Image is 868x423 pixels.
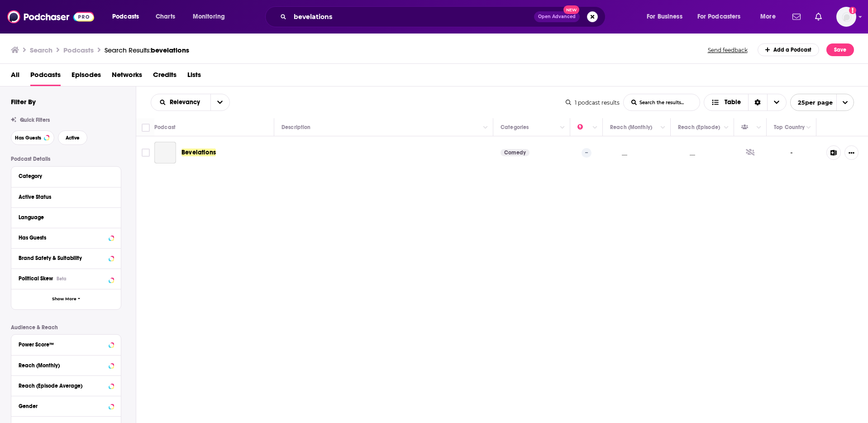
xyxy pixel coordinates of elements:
button: Has Guests [19,232,114,243]
button: Active Status [19,191,114,202]
button: Column Actions [721,122,732,133]
div: Has Guests [19,235,106,241]
span: New [563,5,580,14]
button: open menu [106,10,151,24]
h3: Podcasts [63,46,94,54]
button: Reach (Monthly) [19,359,114,370]
div: Top Country [774,122,805,133]
a: Show notifications dropdown [811,9,825,24]
button: Show profile menu [836,7,856,27]
a: Bevelations [154,142,176,163]
a: Lists [187,67,201,86]
span: Relevancy [170,99,203,106]
div: Categories [501,122,529,133]
span: Podcasts [112,10,139,23]
button: Column Actions [590,122,601,133]
button: Choose View [704,94,787,111]
div: 1 podcast results [566,99,620,106]
img: User Profile [836,7,856,27]
div: Power Score™ [19,341,106,348]
p: -- [582,148,591,157]
button: Column Actions [754,122,764,133]
div: Reach (Episode Average) [19,383,106,389]
div: Brand Safety & Suitability [19,255,106,261]
div: Reach (Episode) [678,122,720,133]
button: Column Actions [480,122,491,133]
span: Toggle select row [142,149,150,157]
p: Podcast Details [11,156,121,162]
svg: Add a profile image [849,7,856,14]
input: Search podcasts, credits, & more... [290,10,534,24]
button: open menu [790,94,854,111]
a: Credits [153,67,176,86]
div: Category [19,173,108,179]
p: __ [678,149,695,157]
h2: Choose List sort [151,94,230,111]
button: Reach (Episode Average) [19,380,114,391]
button: Column Actions [803,122,814,133]
a: All [11,67,19,86]
a: Networks [112,67,142,86]
a: Podcasts [30,67,61,86]
p: Audience & Reach [11,324,121,331]
div: Language [19,214,108,221]
span: bevelations [151,46,189,54]
div: Gender [19,403,106,409]
span: Table [725,99,741,106]
span: Quick Filters [20,117,50,123]
span: Has Guests [15,135,41,140]
button: Has Guests [11,130,54,145]
button: Category [19,170,114,182]
div: Has Guests [741,122,754,133]
span: Open Advanced [538,14,576,19]
p: __ [610,149,627,157]
button: Send feedback [705,46,750,54]
button: Show More [11,289,121,309]
button: Political SkewBeta [19,273,114,284]
button: Gender [19,400,114,411]
button: Save [826,43,854,56]
span: Logged in as oliviaschaefers [836,7,856,27]
div: Reach (Monthly) [19,362,106,369]
span: Bevelations [181,149,216,156]
button: Power Score™ [19,338,114,350]
div: Description [281,122,310,133]
span: Charts [156,10,175,23]
div: Active Status [19,194,108,200]
span: Active [66,135,80,140]
img: Podchaser - Follow, Share and Rate Podcasts [7,8,94,25]
button: open menu [151,99,210,106]
span: For Business [647,10,682,23]
div: Search podcasts, credits, & more... [274,6,614,27]
div: Podcast [154,122,176,133]
button: open menu [186,10,237,24]
a: Comedy [501,149,529,156]
button: Language [19,211,114,223]
span: For Podcasters [697,10,741,23]
button: Brand Safety & Suitability [19,252,114,264]
button: Active [58,130,87,145]
h2: Filter By [11,97,36,106]
a: Bevelations [181,148,216,157]
a: Add a Podcast [758,43,820,56]
button: open menu [754,10,787,24]
span: Show More [52,297,76,302]
button: open menu [210,94,229,111]
button: open menu [692,10,754,24]
a: Search Results:bevelations [105,46,189,54]
span: More [760,10,776,23]
a: Episodes [72,67,101,86]
button: Show More Button [844,145,858,160]
span: Political Skew [19,275,53,282]
span: 25 per page [791,96,833,110]
a: Charts [150,10,181,24]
